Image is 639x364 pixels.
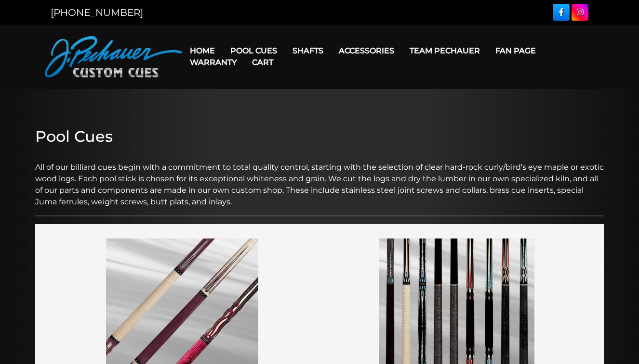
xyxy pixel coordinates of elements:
[35,150,604,208] p: All of our billiard cues begin with a commitment to total quality control, starting with the sele...
[223,38,285,63] a: Pool Cues
[402,38,488,63] a: Team Pechauer
[244,50,281,75] a: Cart
[331,38,402,63] a: Accessories
[182,50,244,75] a: Warranty
[182,38,223,63] a: Home
[285,38,331,63] a: Shafts
[35,127,604,146] h2: Pool Cues
[45,36,182,77] img: Pechauer Custom Cues
[51,7,143,18] a: [PHONE_NUMBER]
[488,38,544,63] a: Fan Page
